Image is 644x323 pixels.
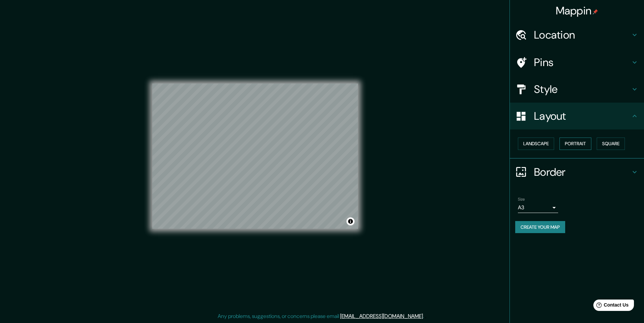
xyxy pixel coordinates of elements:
[584,297,637,316] iframe: Help widget launcher
[340,313,423,320] a: [EMAIL_ADDRESS][DOMAIN_NAME]
[593,9,598,14] img: pin-icon.png
[597,138,625,150] button: Square
[510,159,644,185] div: Border
[510,49,644,76] div: Pins
[534,83,631,96] h4: Style
[218,312,424,320] p: Any problems, suggestions, or concerns please email .
[534,28,631,42] h4: Location
[515,221,565,233] button: Create your map
[152,84,358,229] canvas: Map
[346,217,355,225] button: Toggle attribution
[510,76,644,103] div: Style
[510,21,644,48] div: Location
[534,109,631,123] h4: Layout
[556,4,598,17] h4: Mappin
[424,312,425,320] div: .
[534,56,631,69] h4: Pins
[518,138,554,150] button: Landscape
[559,138,591,150] button: Portrait
[518,202,558,213] div: A3
[510,103,644,129] div: Layout
[425,312,426,320] div: .
[518,196,525,202] label: Size
[534,165,631,179] h4: Border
